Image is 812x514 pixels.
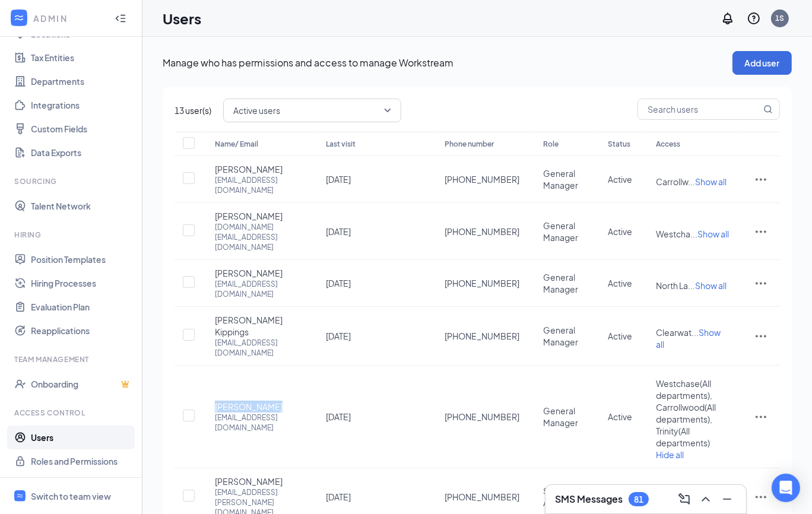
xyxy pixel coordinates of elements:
span: , [710,414,712,424]
a: Hiring Processes [31,271,132,295]
span: [DATE] [326,226,351,237]
h1: Users [163,8,201,28]
span: [DATE] [326,331,351,341]
span: General Manager [544,168,579,191]
span: Westchase ( All departments ) [656,378,712,401]
a: Position Templates [31,248,132,271]
svg: WorkstreamLogo [13,12,25,24]
span: Hide all [656,449,684,460]
span: Carrollwood ( All departments ) [656,402,716,424]
span: Show all [697,229,729,239]
span: [DATE] [326,411,351,422]
input: Search users [638,99,761,119]
span: ... [688,176,727,187]
span: Westcha [656,229,690,239]
span: [PERSON_NAME] [215,210,283,222]
span: Show all [695,280,727,291]
svg: ActionsIcon [754,410,768,424]
button: ChevronUp [696,490,715,509]
span: Super Admin [544,486,569,508]
span: Show all [695,176,727,187]
a: Departments [31,69,132,93]
span: [PHONE_NUMBER] [445,330,520,342]
div: [DOMAIN_NAME][EMAIL_ADDRESS][DOMAIN_NAME] [215,222,303,252]
button: Minimize [718,490,737,509]
a: Data Exports [31,141,132,164]
span: ... [688,280,727,291]
span: General Manager [544,220,579,243]
svg: ActionsIcon [754,276,768,290]
div: 81 [634,494,643,505]
th: Phone number [433,132,532,156]
span: General Manager [544,325,579,347]
div: [EMAIL_ADDRESS][DOMAIN_NAME] [215,175,303,195]
a: Evaluation Plan [31,295,132,319]
div: Switch to team view [31,490,111,502]
span: Active users [233,101,280,119]
svg: ChevronUp [699,492,713,506]
div: Hiring [14,230,130,240]
span: , [710,390,712,401]
span: [PHONE_NUMBER] [445,226,520,237]
span: Clearwat [656,327,692,338]
span: [PERSON_NAME] [215,475,283,487]
svg: MagnifyingGlass [763,104,773,114]
svg: ActionsIcon [754,329,768,343]
span: [PHONE_NUMBER] [445,411,520,423]
div: Last visit [326,137,421,151]
div: Sourcing [14,176,130,186]
div: Name/ Email [215,137,303,151]
span: Active [608,226,632,237]
span: Active [608,331,632,341]
span: Active [608,174,632,185]
span: General Manager [544,272,579,294]
span: [DATE] [326,278,351,288]
div: [EMAIL_ADDRESS][DOMAIN_NAME] [215,279,303,299]
a: Talent Network [31,194,132,218]
span: [PHONE_NUMBER] [445,491,520,503]
svg: ActionsIcon [754,172,768,186]
div: ADMIN [33,12,104,24]
span: [PERSON_NAME] Kippings [215,314,303,338]
span: Trinity ( All departments ) [656,426,710,448]
a: Custom Fields [31,117,132,141]
span: Carrollw [656,176,688,187]
span: ... [690,229,729,239]
svg: ActionsIcon [754,224,768,239]
span: [DATE] [326,174,351,185]
svg: Notifications [721,11,735,26]
span: Active [608,278,632,288]
div: Team Management [14,354,130,364]
svg: Minimize [720,492,734,506]
div: [EMAIL_ADDRESS][DOMAIN_NAME] [215,413,303,433]
span: [PHONE_NUMBER] [445,173,520,185]
svg: ComposeMessage [677,492,692,506]
svg: WorkstreamLogo [16,492,24,500]
div: Access control [14,408,130,418]
a: Integrations [31,93,132,117]
span: General Manager [544,405,579,428]
span: 13 user(s) [175,104,211,117]
div: Open Intercom Messenger [772,474,800,502]
span: [PHONE_NUMBER] [445,277,520,289]
a: Users [31,426,132,449]
button: Add user [732,51,792,75]
svg: QuestionInfo [747,11,761,26]
span: [PERSON_NAME] [215,163,283,175]
span: [DATE] [326,491,351,502]
a: Tax Entities [31,46,132,69]
p: Manage who has permissions and access to manage Workstream [163,56,732,69]
div: Role [544,137,585,151]
svg: Collapse [115,12,126,24]
a: OnboardingCrown [31,372,132,396]
div: 1S [776,13,785,23]
th: Status [596,132,644,156]
a: Roles and Permissions [31,449,132,473]
div: [EMAIL_ADDRESS][DOMAIN_NAME] [215,338,303,358]
span: North La [656,280,688,291]
button: ComposeMessage [675,490,694,509]
th: Access [644,132,742,156]
span: [PERSON_NAME] [215,401,283,413]
svg: ActionsIcon [754,490,768,504]
h3: SMS Messages [555,493,623,506]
